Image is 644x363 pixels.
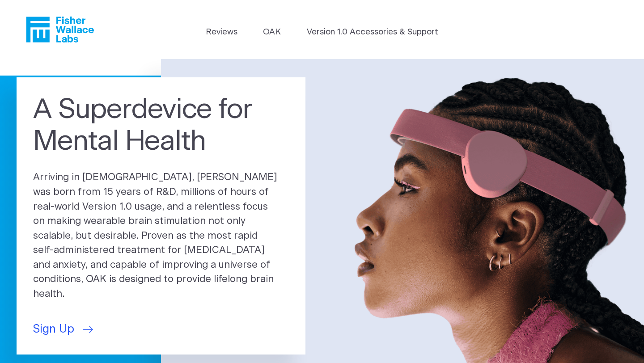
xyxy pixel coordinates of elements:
[33,321,93,338] a: Sign Up
[33,321,74,338] span: Sign Up
[206,26,237,38] a: Reviews
[26,17,94,42] a: Fisher Wallace
[33,170,289,301] p: Arriving in [DEMOGRAPHIC_DATA], [PERSON_NAME] was born from 15 years of R&D, millions of hours of...
[307,26,438,38] a: Version 1.0 Accessories & Support
[33,94,289,157] h1: A Superdevice for Mental Health
[263,26,281,38] a: OAK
